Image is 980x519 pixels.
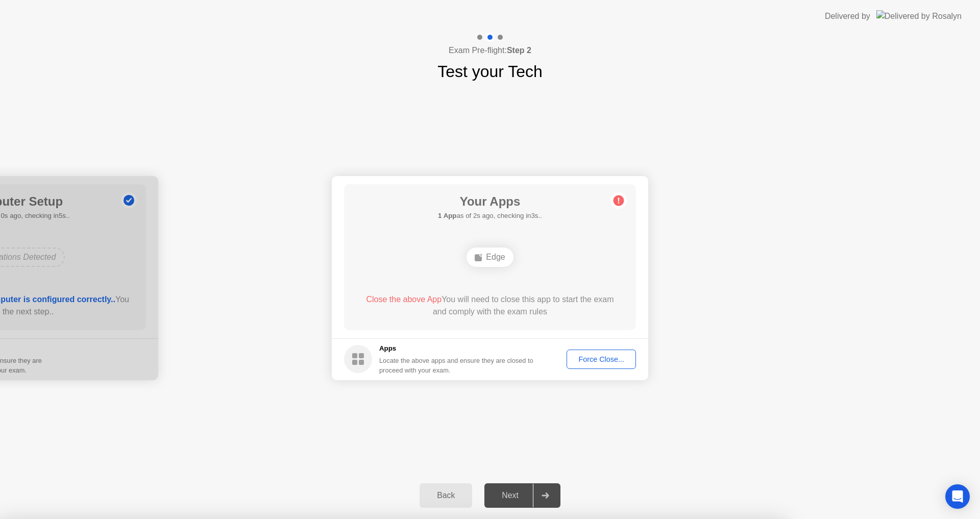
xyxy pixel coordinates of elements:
[437,59,543,84] h1: Test your Tech
[876,10,962,22] img: Delivered by Rosalyn
[487,491,533,500] div: Next
[379,343,534,354] h5: Apps
[438,192,542,211] h1: Your Apps
[438,212,456,219] b: 1 App
[449,44,531,57] h4: Exam Pre-flight:
[423,491,469,500] div: Back
[366,295,442,304] span: Close the above App
[379,356,534,375] div: Locate the above apps and ensure they are closed to proceed with your exam.
[359,293,622,318] div: You will need to close this app to start the exam and comply with the exam rules
[825,10,870,22] div: Delivered by
[467,248,513,267] div: Edge
[507,46,531,55] b: Step 2
[570,355,632,363] div: Force Close...
[945,484,970,509] div: Open Intercom Messenger
[438,211,542,221] h5: as of 2s ago, checking in3s..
